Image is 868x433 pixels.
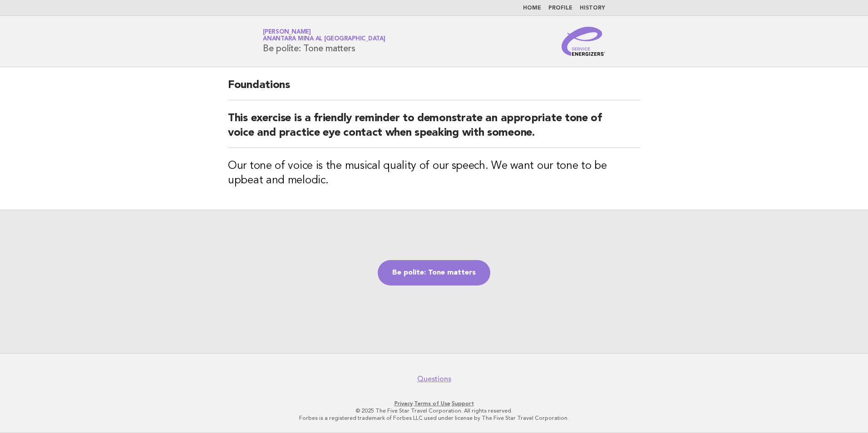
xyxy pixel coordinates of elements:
[414,400,450,407] a: Terms of Use
[228,159,640,188] h3: Our tone of voice is the musical quality of our speech. We want our tone to be upbeat and melodic.
[156,400,712,407] p: · ·
[562,27,605,56] img: Service Energizers
[580,5,605,11] a: History
[523,5,541,11] a: Home
[263,30,385,53] h1: Be polite: Tone matters
[228,78,640,100] h2: Foundations
[395,400,413,407] a: Privacy
[156,414,712,422] p: Forbes is a registered trademark of Forbes LLC used under license by The Five Star Travel Corpora...
[548,5,572,11] a: Profile
[452,400,474,407] a: Support
[417,374,451,384] a: Questions
[156,407,712,414] p: © 2025 The Five Star Travel Corporation. All rights reserved.
[378,260,490,285] a: Be polite: Tone matters
[263,36,385,42] span: Anantara Mina al [GEOGRAPHIC_DATA]
[263,29,385,42] a: [PERSON_NAME]Anantara Mina al [GEOGRAPHIC_DATA]
[228,111,640,148] h2: This exercise is a friendly reminder to demonstrate an appropriate tone of voice and practice eye...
